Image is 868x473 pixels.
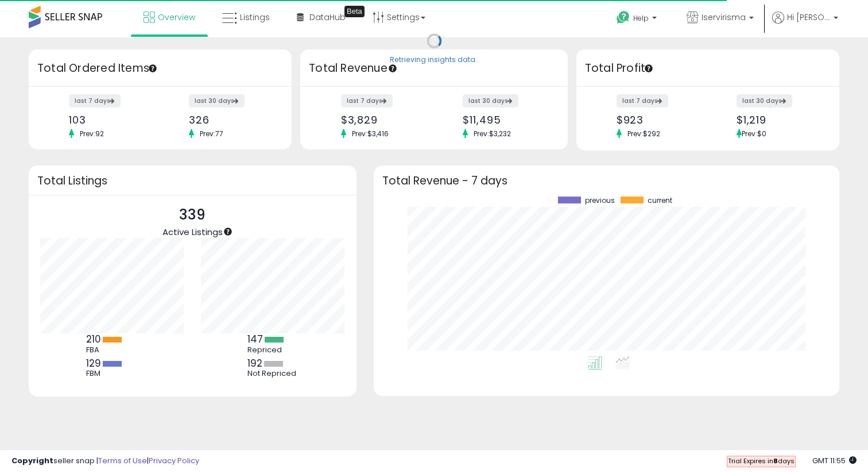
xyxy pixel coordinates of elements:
[737,94,792,107] label: last 30 days
[463,94,518,107] label: last 30 days
[247,369,299,378] div: Not Repriced
[240,11,270,23] span: Listings
[390,55,479,66] div: Retrieving insights data..
[463,114,547,126] div: $11,495
[468,129,517,139] span: Prev: $3,232
[648,197,672,205] span: current
[86,356,101,370] b: 129
[247,356,262,370] b: 192
[382,176,831,185] h3: Total Revenue - 7 days
[223,226,233,237] div: Tooltip anchor
[309,60,559,76] h3: Total Revenue
[74,129,110,139] span: Prev: 92
[69,114,152,126] div: 103
[37,176,348,185] h3: Total Listings
[341,114,425,126] div: $3,829
[189,114,272,126] div: 326
[633,13,649,23] span: Help
[344,6,365,17] div: Tooltip anchor
[11,455,53,466] strong: Copyright
[309,11,346,23] span: DataHub
[162,204,223,226] p: 339
[247,345,299,355] div: Repriced
[585,197,615,205] span: previous
[69,94,121,107] label: last 7 days
[737,114,819,126] div: $1,219
[86,345,138,355] div: FBA
[773,456,778,466] b: 8
[644,63,654,74] div: Tooltip anchor
[772,11,838,37] a: Hi [PERSON_NAME]
[148,63,158,74] div: Tooltip anchor
[158,11,195,23] span: Overview
[86,332,101,346] b: 210
[37,60,283,76] h3: Total Ordered Items
[149,455,199,466] a: Privacy Policy
[194,129,229,139] span: Prev: 77
[622,129,666,139] span: Prev: $292
[11,456,199,467] div: seller snap | |
[607,2,668,37] a: Help
[162,226,223,238] span: Active Listings
[98,455,147,466] a: Terms of Use
[617,94,668,107] label: last 7 days
[702,11,746,23] span: Iservirisma
[341,94,393,107] label: last 7 days
[247,332,263,346] b: 147
[812,455,857,466] span: 2025-10-12 11:55 GMT
[742,129,766,139] span: Prev: $0
[585,60,831,76] h3: Total Profit
[387,63,398,74] div: Tooltip anchor
[189,94,245,107] label: last 30 days
[346,129,394,139] span: Prev: $3,416
[728,456,795,466] span: Trial Expires in days
[616,10,630,25] i: Get Help
[86,369,138,378] div: FBM
[617,114,699,126] div: $923
[787,11,830,23] span: Hi [PERSON_NAME]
